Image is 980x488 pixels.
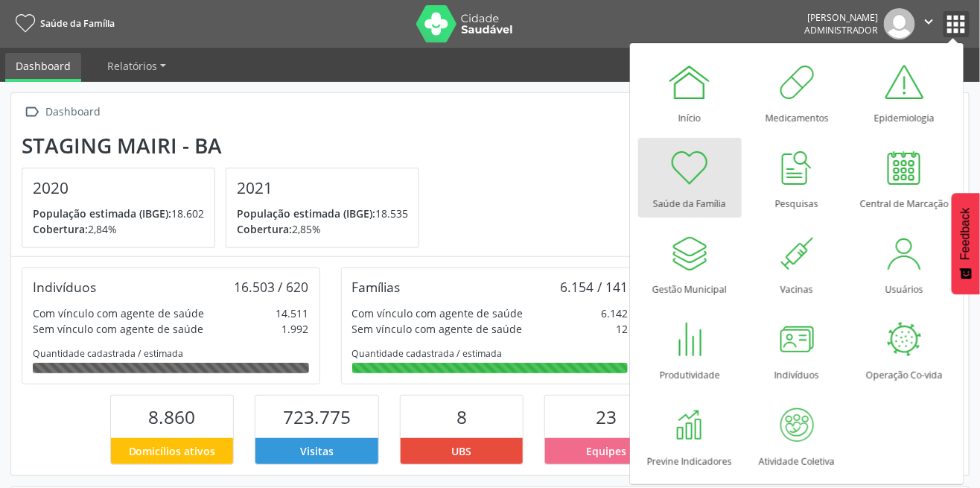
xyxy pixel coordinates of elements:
div: Sem vínculo com agente de saúde [33,321,203,337]
div: 12 [616,321,628,337]
a: Gestão Municipal [638,224,742,303]
div: 6.142 [601,305,628,321]
a: Início [638,52,742,132]
div: Famílias [352,279,401,295]
span: População estimada (IBGE): [33,206,171,221]
div: 16.503 / 620 [234,279,309,295]
a: Pesquisas [745,138,849,218]
div: 14.511 [276,305,309,321]
button: Feedback - Mostrar pesquisa [952,193,980,294]
div: Staging Mairi - BA [22,133,430,158]
span: Cobertura: [237,222,292,236]
div: [PERSON_NAME] [804,11,879,24]
span: Visitas [300,443,334,459]
a: Atividade Coletiva [745,396,849,475]
span: Cobertura: [33,222,88,236]
a: Saúde da Família [10,11,115,36]
p: 2,84% [33,221,204,237]
div: Com vínculo com agente de saúde [352,305,524,321]
a: Epidemiologia [853,52,956,132]
p: 18.602 [33,206,204,221]
h4: 2020 [33,179,204,197]
div: Sem vínculo com agente de saúde [352,321,523,337]
button: apps [944,11,970,37]
a: Produtividade [638,309,742,389]
span: Administrador [804,24,879,37]
span: 723.775 [283,405,351,429]
span: UBS [452,443,472,459]
div: Dashboard [43,101,104,123]
div: Indivíduos [33,279,96,295]
a: Saúde da Família [638,138,742,218]
button:  [915,8,944,39]
span: 8 [456,405,467,429]
a: Usuários [853,224,956,303]
i:  [22,101,43,123]
a: Medicamentos [745,52,849,132]
div: 1.992 [282,321,309,337]
a:  Dashboard [22,101,104,123]
p: 18.535 [237,206,408,221]
h4: 2021 [237,179,408,197]
p: 2,85% [237,221,408,237]
div: 6.154 / 141 [560,279,628,295]
i:  [921,13,938,30]
a: Dashboard [5,53,81,82]
img: img [884,8,915,39]
a: Relatórios [97,53,176,79]
a: Indivíduos [745,309,849,389]
a: Central de Marcação [853,138,956,218]
span: Saúde da Família [40,17,115,30]
a: Operação Co-vida [853,309,956,389]
span: 23 [596,405,617,429]
span: 8.860 [149,405,196,429]
div: Quantidade cadastrada / estimada [33,347,309,360]
div: Quantidade cadastrada / estimada [352,347,629,360]
a: Vacinas [745,224,849,303]
span: Feedback [959,208,973,260]
a: Previne Indicadores [638,396,742,475]
span: População estimada (IBGE): [237,206,375,221]
span: Relatórios [107,59,157,73]
div: Com vínculo com agente de saúde [33,305,204,321]
span: Equipes [587,443,627,459]
span: Domicílios ativos [129,443,216,459]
